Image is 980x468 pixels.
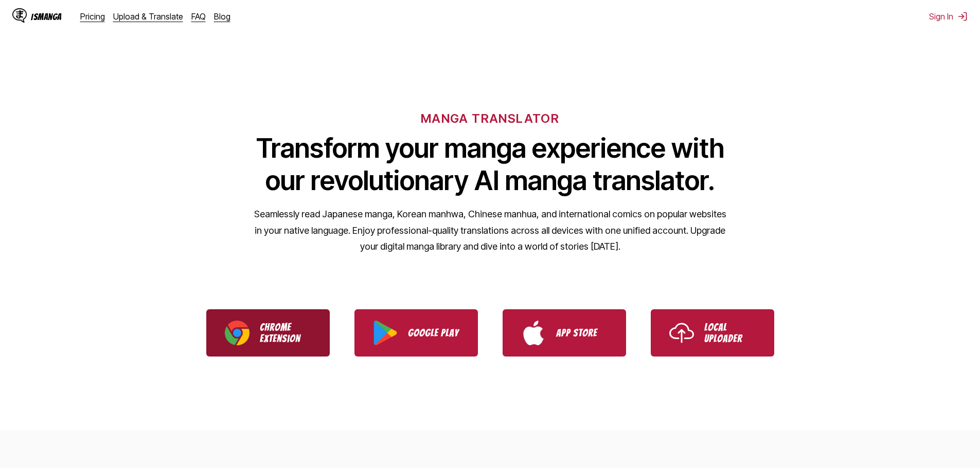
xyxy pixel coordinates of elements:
[354,309,478,357] a: Download IsManga from Google Play
[669,321,694,345] img: Upload icon
[191,11,206,22] a: FAQ
[254,132,727,197] h1: Transform your manga experience with our revolutionary AI manga translator.
[254,206,727,255] p: Seamlessly read Japanese manga, Korean manhwa, Chinese manhua, and international comics on popula...
[206,309,330,357] a: Download IsManga Chrome Extension
[421,111,559,126] h6: MANGA TRANSLATOR
[957,11,968,22] img: Sign out
[214,11,230,22] a: Blog
[31,12,62,22] div: IsManga
[12,8,27,23] img: IsManga Logo
[704,322,756,344] p: Local Uploader
[113,11,183,22] a: Upload & Translate
[12,8,80,25] a: IsManga LogoIsManga
[260,322,311,344] p: Chrome Extension
[651,309,774,357] a: Use IsManga Local Uploader
[373,321,398,345] img: Google Play logo
[521,321,546,345] img: App Store logo
[929,11,968,22] button: Sign In
[80,11,105,22] a: Pricing
[503,309,626,357] a: Download IsManga from App Store
[408,327,459,339] p: Google Play
[225,321,250,345] img: Chrome logo
[556,327,608,339] p: App Store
